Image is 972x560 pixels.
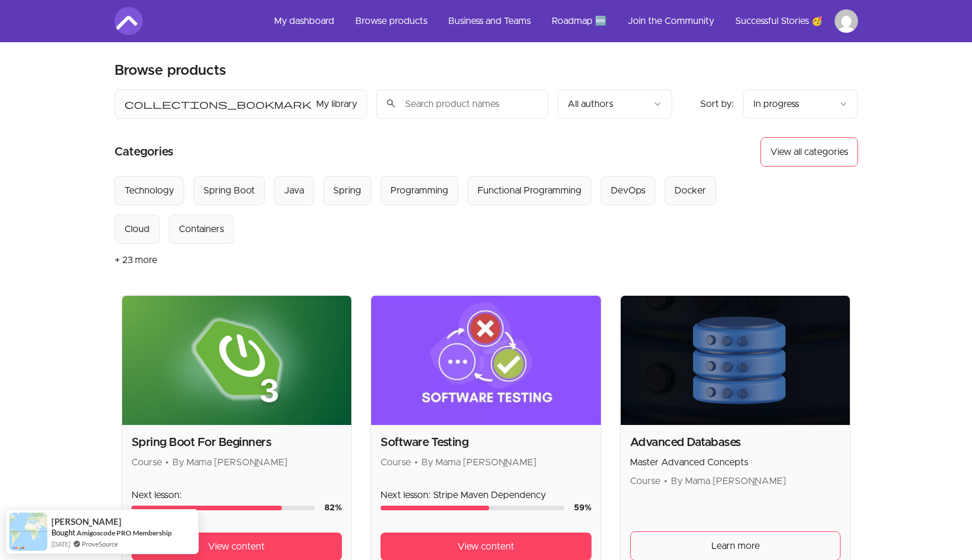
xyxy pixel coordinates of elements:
div: Docker [674,184,706,198]
button: Product sort options [743,89,858,119]
div: Course progress [381,506,565,510]
span: collections_bookmark [124,97,312,111]
span: 82 % [324,504,342,512]
img: Amigoscode logo [115,7,143,35]
button: Filter by My library [115,89,367,119]
p: Next lesson: [132,488,343,502]
span: Course [381,458,411,467]
div: Spring [333,184,361,198]
span: [PERSON_NAME] [51,517,122,527]
a: Roadmap 🆕 [542,7,616,35]
input: Search product names [376,89,548,119]
span: Learn more [711,539,760,553]
h2: Categories [115,137,174,167]
a: Amigoscode PRO Membership [77,528,172,537]
img: Profile image for Hari rajan a [835,9,858,33]
span: Sort by: [700,99,734,109]
img: provesource social proof notification image [9,513,47,551]
div: DevOps [611,184,645,198]
span: By Mama [PERSON_NAME] [172,458,288,467]
span: By Mama [PERSON_NAME] [421,458,537,467]
nav: Main [265,7,858,35]
button: Filter by author [558,89,672,119]
button: + 23 more [115,244,157,276]
a: Successful Stories 🥳 [726,7,832,35]
span: View content [208,540,265,554]
div: Java [284,184,304,198]
p: Next lesson: Stripe Maven Dependency [381,488,591,502]
h2: Spring Boot For Beginners [132,434,343,451]
div: Technology [124,184,174,198]
span: [DATE] [51,539,70,549]
a: ProveSource [82,539,118,549]
div: Course progress [132,506,316,510]
div: Cloud [124,222,150,236]
span: • [664,476,667,486]
a: My dashboard [265,7,344,35]
span: • [414,458,418,467]
p: Master Advanced Concepts [630,455,841,469]
h2: Advanced Databases [630,434,841,451]
span: Course [132,458,162,467]
span: By Mama [PERSON_NAME] [671,476,786,486]
img: Product image for Spring Boot For Beginners [122,296,352,425]
img: Product image for Software Testing [371,296,601,425]
h2: Browse products [115,61,226,80]
span: Course [630,476,660,486]
div: Functional Programming [478,184,582,198]
h2: Software Testing [381,434,591,451]
div: Spring Boot [203,184,255,198]
span: View content [458,540,514,554]
span: search [386,95,396,112]
div: Programming [390,184,448,198]
img: Product image for Advanced Databases [621,296,850,425]
span: Bought [51,528,75,537]
a: Join the Community [618,7,724,35]
button: View all categories [760,137,858,167]
a: Browse products [346,7,437,35]
div: Containers [179,222,224,236]
a: Business and Teams [439,7,540,35]
span: • [165,458,169,467]
span: 59 % [574,504,591,512]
